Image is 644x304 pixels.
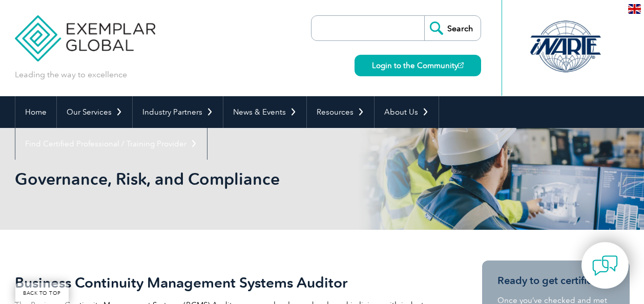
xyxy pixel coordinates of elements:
a: Our Services [57,96,132,128]
a: BACK TO TOP [15,283,69,304]
a: Resources [307,96,374,128]
a: Find Certified Professional / Training Provider [15,128,207,160]
img: open_square.png [458,62,464,68]
a: Home [15,96,56,128]
a: News & Events [223,96,306,128]
a: Login to the Community [355,55,481,76]
p: Leading the way to excellence [15,69,127,80]
img: contact-chat.png [592,253,618,278]
a: About Us [375,96,439,128]
h2: Business Continuity Management Systems Auditor [15,274,445,291]
input: Search [424,16,481,40]
img: en [628,4,641,14]
h1: Governance, Risk, and Compliance [15,169,408,189]
h3: Ready to get certified? [497,274,614,287]
a: Industry Partners [133,96,223,128]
